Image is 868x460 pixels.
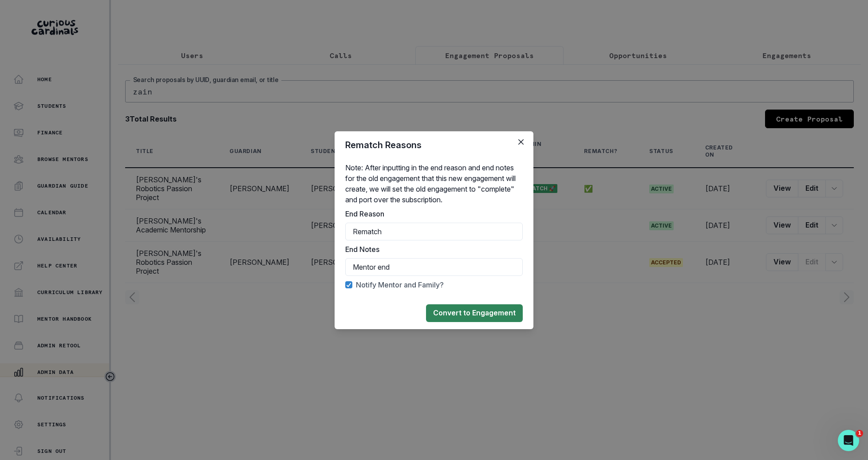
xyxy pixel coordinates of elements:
[356,279,444,290] span: Notify Mentor and Family?
[856,430,863,437] span: 1
[345,208,517,219] label: End Reason
[345,162,523,205] p: Note: After inputting in the end reason and end notes for the old engagement that this new engage...
[426,304,523,322] button: Convert to Engagement
[345,244,517,255] label: End Notes
[514,135,528,149] button: Close
[335,131,533,159] header: Rematch Reasons
[838,430,859,451] iframe: Intercom live chat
